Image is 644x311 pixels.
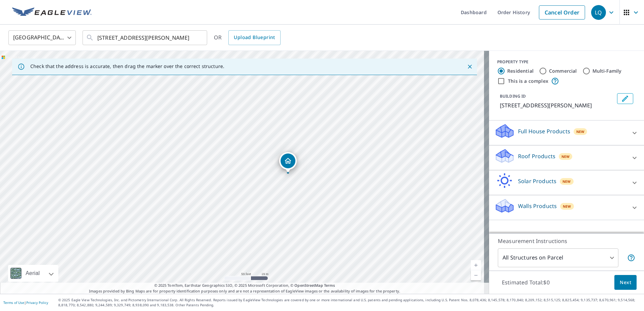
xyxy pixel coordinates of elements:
div: Roof ProductsNew [494,148,639,167]
p: | [3,301,48,305]
p: Roof Products [518,152,555,160]
div: Aerial [24,265,42,282]
div: PROPERTY TYPE [497,59,636,65]
button: Next [614,275,637,290]
div: LQ [591,5,606,20]
span: Next [620,278,631,287]
span: Upload Blueprint [234,33,275,42]
span: New [576,129,585,134]
p: © 2025 Eagle View Technologies, Inc. and Pictometry International Corp. All Rights Reserved. Repo... [58,298,641,308]
div: All Structures on Parcel [498,248,618,267]
p: Walls Products [518,202,557,210]
a: OpenStreetMap [294,283,323,288]
div: Full House ProductsNew [494,123,639,142]
a: Current Level 19, Zoom In [471,260,481,270]
a: Current Level 19, Zoom Out [471,270,481,280]
div: Aerial [8,265,58,282]
input: Search by address or latitude-longitude [97,28,193,47]
label: This is a complex [508,78,548,84]
button: Close [465,62,474,71]
p: Solar Products [518,177,556,185]
p: [STREET_ADDRESS][PERSON_NAME] [500,101,614,109]
a: Privacy Policy [26,300,48,305]
p: Full House Products [518,127,570,135]
a: Cancel Order [539,5,585,20]
div: Solar ProductsNew [494,173,639,192]
span: New [562,179,571,184]
span: New [563,204,571,209]
p: BUILDING ID [500,93,526,99]
a: Terms of Use [3,300,24,305]
img: EV Logo [12,7,92,18]
span: New [561,154,570,159]
a: Upload Blueprint [228,30,280,45]
div: Walls ProductsNew [494,198,639,217]
button: Edit building 1 [617,93,633,104]
span: Your report will include each building or structure inside the parcel boundary. In some cases, du... [627,254,635,262]
div: [GEOGRAPHIC_DATA] [8,28,76,47]
p: Estimated Total: $0 [496,275,555,290]
span: © 2025 TomTom, Earthstar Geographics SIO, © 2025 Microsoft Corporation, © [154,283,335,288]
p: Measurement Instructions [498,237,635,245]
label: Commercial [549,68,577,74]
label: Multi-Family [592,68,622,74]
p: Check that the address is accurate, then drag the marker over the correct structure. [30,63,224,69]
label: Residential [507,68,534,74]
a: Terms [324,283,335,288]
div: OR [214,30,281,45]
